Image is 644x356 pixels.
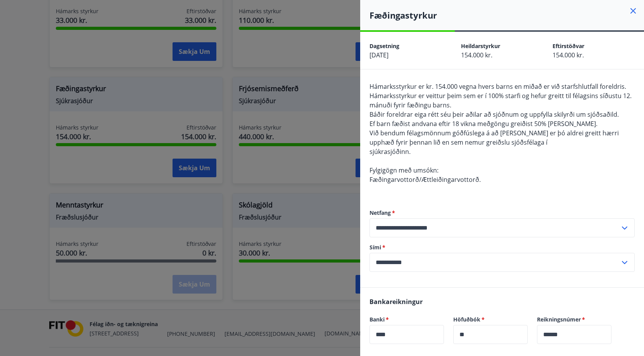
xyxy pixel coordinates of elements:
[552,51,584,59] span: 154.000 kr.
[369,166,439,175] span: Fylgigögn með umsókn:
[369,51,388,59] span: [DATE]
[369,244,635,251] label: Sími
[369,316,444,323] label: Banki
[552,42,584,50] span: Eftirstöðvar
[369,175,481,184] span: Fæðingarvottorð/Ættleiðingarvottorð.
[369,82,626,91] span: Hámarksstyrkur er kr. 154.000 vegna hvers barns en miðað er við starfshlutfall foreldris.
[369,209,635,217] label: Netfang
[369,147,411,156] span: sjúkrasjóðinn.
[369,297,423,306] span: Bankareikningur
[369,119,597,128] span: Ef barn fæðist andvana eftir 18 vikna meðgöngu greiðist 50% [PERSON_NAME].
[453,316,528,323] label: Höfuðbók
[369,110,619,119] span: Báðir foreldrar eiga rétt séu þeir aðilar að sjóðnum og uppfylla skilyrði um sjóðsaðild.
[461,51,492,59] span: 154.000 kr.
[369,42,399,50] span: Dagsetning
[369,92,632,109] span: Hámarksstyrkur er veittur þeim sem er í 100% starfi og hefur greitt til félagsins síðustu 12. mán...
[461,42,500,50] span: Heildarstyrkur
[537,316,611,323] label: Reikningsnúmer
[369,129,619,147] span: Við bendum félagsmönnum góðfúslega á að [PERSON_NAME] er þó aldrei greitt hærri upphæð fyrir þenn...
[369,9,644,21] h4: Fæðingastyrkur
